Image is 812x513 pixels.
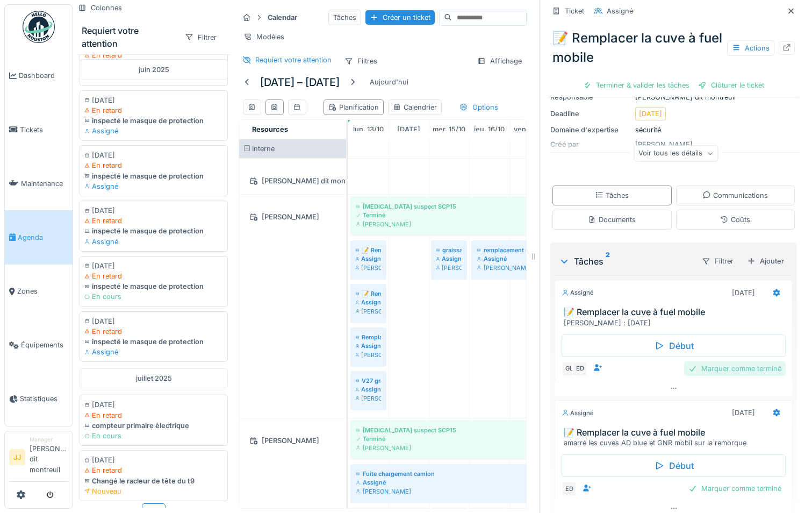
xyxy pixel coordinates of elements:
div: Tâches [328,10,361,25]
div: En retard [84,465,223,475]
div: inspecté le masque de protection [84,281,223,291]
div: Planification [328,102,379,112]
a: 17 octobre 2025 [511,122,549,137]
div: Ajouter [743,254,788,268]
div: [DATE] [84,205,223,216]
div: Nouveau [84,486,223,496]
div: Terminé [356,211,623,219]
div: [DATE] [84,316,223,326]
div: sécurité [550,125,797,135]
div: Assigné [356,341,381,350]
div: En retard [84,326,223,337]
span: Statistiques [20,394,68,404]
div: inspecté le masque de protection [84,116,223,126]
div: Assigné [562,409,594,418]
div: Communications [702,190,768,201]
strong: Calendar [263,12,301,23]
div: [PERSON_NAME] [246,434,340,447]
div: [PERSON_NAME] : [DATE] [564,318,788,328]
div: [PERSON_NAME] [246,210,340,224]
a: 14 octobre 2025 [394,122,423,137]
span: Zones [17,286,68,296]
a: Maintenance [5,156,73,210]
div: Assigné [356,478,542,487]
div: Assigné [562,288,594,297]
div: ED [572,361,587,376]
div: graissage [436,246,462,254]
span: Agenda [18,232,68,243]
div: Assigné [84,126,223,136]
span: Maintenance [21,179,68,189]
div: Manager [30,436,68,444]
div: Ticket [565,6,584,16]
div: En retard [84,216,223,226]
div: Créer un ticket [365,10,435,25]
div: Fuite chargement camion [356,469,542,478]
a: JJ Manager[PERSON_NAME] dit montreuil [9,436,68,482]
div: inspecté le masque de protection [84,226,223,236]
h5: [DATE] – [DATE] [260,76,340,89]
div: [DATE] [639,109,662,119]
a: 16 octobre 2025 [471,122,507,137]
div: Calendrier [393,102,437,112]
div: Filtrer [697,253,738,269]
div: Deadline [550,109,631,119]
div: En retard [84,410,223,421]
div: amarré les cuves AD blue et GNR mobil sur la remorque [564,438,788,448]
div: Marquer comme terminé [684,361,786,376]
div: [DATE] [84,261,223,271]
div: Assigné [84,181,223,191]
h3: 📝 Remplacer la cuve à fuel mobile [564,427,788,438]
div: Terminé [356,434,623,443]
div: [DATE] [84,400,223,410]
a: Statistiques [5,372,73,426]
div: [PERSON_NAME] [356,487,542,496]
span: Dashboard [19,70,68,81]
div: Assigné [356,254,381,263]
div: remplacement moteur TP1 [477,246,623,254]
div: En retard [84,50,223,60]
div: Assigné [436,254,462,263]
div: Affichage [472,53,527,69]
a: Zones [5,265,73,318]
a: Équipements [5,318,73,372]
div: Documents [588,215,636,225]
a: 13 octobre 2025 [350,122,386,137]
div: Requiert votre attention [82,24,176,50]
a: Agenda [5,210,73,264]
div: [PERSON_NAME] dit montreuil [246,174,340,188]
div: En retard [84,105,223,116]
div: [PERSON_NAME] [356,307,381,316]
div: En cours [84,291,223,302]
div: Clôturer le ticket [694,78,768,92]
div: [DATE] [84,150,223,160]
div: [PERSON_NAME] [356,351,381,359]
div: Assigné [84,347,223,357]
div: Terminer & valider les tâches [579,78,694,92]
div: Aujourd'hui [365,75,413,89]
div: Coûts [720,215,750,225]
img: Badge_color-CXgf-gQk.svg [23,11,55,43]
div: [DATE] [84,455,223,465]
div: 📝 Remplacer la cuve à fuel mobile [548,24,799,72]
a: 15 octobre 2025 [430,122,468,137]
div: inspecté le masque de protection [84,171,223,181]
div: Marquer comme terminé [684,481,786,496]
li: [PERSON_NAME] dit montreuil [30,436,68,479]
div: [DATE] [732,408,755,418]
div: Tâches [595,190,629,201]
div: 📝 Remplacer la cuve à fuel mobile [356,289,381,298]
div: juillet 2025 [80,368,228,388]
span: Resources [252,125,288,133]
div: juin 2025 [80,59,228,79]
a: Tickets [5,103,73,156]
div: Voir tous les détails [634,146,718,161]
div: compteur primaire électrique [84,421,223,431]
div: [PERSON_NAME] [477,263,623,272]
div: Modèles [239,29,289,45]
div: Filtrer [180,30,221,45]
div: En retard [84,160,223,170]
div: Assigné [477,254,623,263]
div: Assigné [607,6,633,16]
div: Actions [727,40,774,56]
